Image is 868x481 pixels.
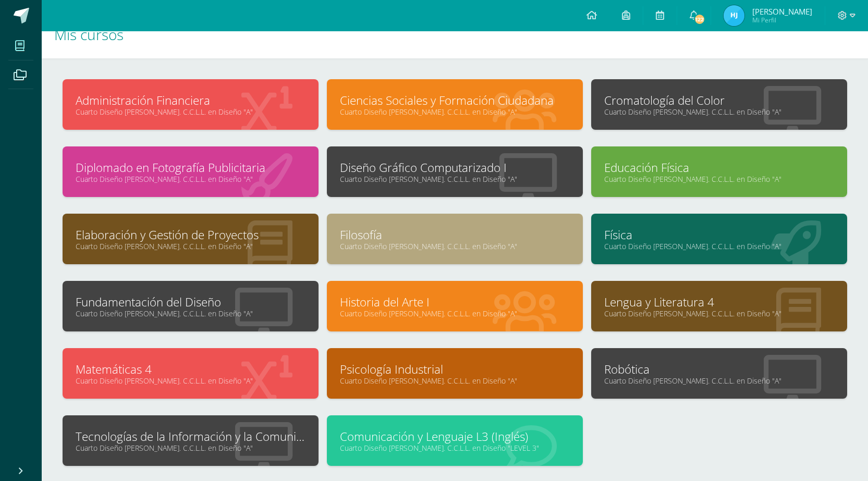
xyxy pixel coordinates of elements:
[76,241,305,251] a: Cuarto Diseño [PERSON_NAME]. C.C.L.L. en Diseño "A"
[76,361,305,377] a: Matemáticas 4
[340,174,570,184] a: Cuarto Diseño [PERSON_NAME]. C.C.L.L. en Diseño "A"
[76,227,305,243] a: Elaboración y Gestión de Proyectos
[604,361,834,377] a: Robótica
[76,294,305,310] a: Fundamentación del Diseño
[752,16,812,24] span: Mi Perfil
[76,443,305,453] a: Cuarto Diseño [PERSON_NAME]. C.C.L.L. en Diseño "A"
[604,174,834,184] a: Cuarto Diseño [PERSON_NAME]. C.C.L.L. en Diseño "A"
[340,376,570,386] a: Cuarto Diseño [PERSON_NAME]. C.C.L.L. en Diseño "A"
[604,227,834,243] a: Física
[76,174,305,184] a: Cuarto Diseño [PERSON_NAME]. C.C.L.L. en Diseño "A"
[340,428,570,445] a: Comunicación y Lenguaje L3 (Inglés)
[76,376,305,386] a: Cuarto Diseño [PERSON_NAME]. C.C.L.L. en Diseño "A"
[604,376,834,386] a: Cuarto Diseño [PERSON_NAME]. C.C.L.L. en Diseño "A"
[54,24,124,44] span: Mis cursos
[340,92,570,108] a: Ciencias Sociales y Formación Ciudadana
[604,294,834,310] a: Lengua y Literatura 4
[604,241,834,251] a: Cuarto Diseño [PERSON_NAME]. C.C.L.L. en Diseño "A"
[76,309,305,318] a: Cuarto Diseño [PERSON_NAME]. C.C.L.L. en Diseño "A"
[340,361,570,377] a: Psicología Industrial
[694,14,705,25] span: 122
[604,107,834,117] a: Cuarto Diseño [PERSON_NAME]. C.C.L.L. en Diseño "A"
[340,241,570,251] a: Cuarto Diseño [PERSON_NAME]. C.C.L.L. en Diseño "A"
[340,309,570,318] a: Cuarto Diseño [PERSON_NAME]. C.C.L.L. en Diseño "A"
[604,92,834,108] a: Cromatología del Color
[340,107,570,117] a: Cuarto Diseño [PERSON_NAME]. C.C.L.L. en Diseño "A"
[724,5,744,26] img: b7ce26423c8b5fd0ad9784620c4edf8a.png
[76,107,305,117] a: Cuarto Diseño [PERSON_NAME]. C.C.L.L. en Diseño "A"
[76,428,305,445] a: Tecnologías de la Información y la Comunicación 4
[340,443,570,453] a: Cuarto Diseño [PERSON_NAME]. C.C.L.L. en Diseño "LEVEL 3"
[340,227,570,243] a: Filosofía
[752,6,812,17] span: [PERSON_NAME]
[76,159,305,176] a: Diplomado en Fotografía Publicitaria
[76,92,305,108] a: Administración Financiera
[340,294,570,310] a: Historia del Arte I
[604,309,834,318] a: Cuarto Diseño [PERSON_NAME]. C.C.L.L. en Diseño "A"
[604,159,834,176] a: Educación Física
[340,159,570,176] a: Diseño Gráfico Computarizado I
